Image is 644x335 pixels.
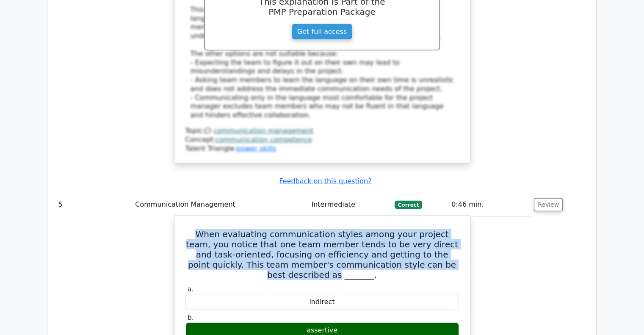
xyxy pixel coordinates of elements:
a: communication management [213,127,313,135]
div: Talent Triangle: [185,127,459,153]
span: a. [188,285,194,293]
h5: When evaluating communication styles among your project team, you notice that one team member ten... [185,229,460,280]
a: power skills [236,144,276,152]
a: Feedback on this question? [279,177,371,185]
span: Correct [395,201,422,209]
td: 0:46 min. [448,193,531,217]
div: indirect [185,294,459,310]
a: Get full access [292,24,352,40]
a: communication competence [216,136,312,144]
button: Review [534,198,563,211]
td: 5 [55,193,132,217]
td: Intermediate [308,193,391,217]
div: Concept: [185,136,459,144]
span: b. [188,313,194,321]
td: Communication Management [132,193,308,217]
div: Topic: [185,127,459,136]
